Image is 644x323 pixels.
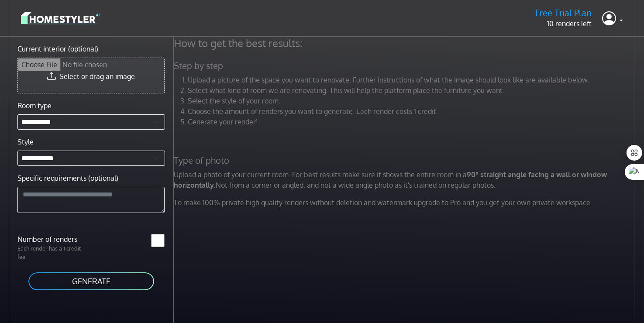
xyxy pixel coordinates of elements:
li: Choose the amount of renders you want to generate. Each render costs 1 credit. [188,106,637,117]
label: Room type [17,100,52,111]
label: Number of renders [12,234,91,244]
h5: Free Trial Plan [535,7,592,18]
button: GENERATE [28,271,155,291]
li: Generate your render! [188,117,637,127]
h5: Type of photo [169,155,643,166]
label: Current interior (optional) [17,44,98,54]
li: Upload a picture of the space you want to renovate. Further instructions of what the image should... [188,75,637,85]
label: Specific requirements (optional) [17,173,118,183]
label: Style [17,137,34,147]
p: 10 renders left [535,18,592,29]
li: Select the style of your room. [188,96,637,106]
p: Each render has a 1 credit fee [12,244,91,261]
h5: Step by step [169,60,643,71]
h4: How to get the best results: [169,37,643,50]
li: Select what kind of room we are renovating. This will help the platform place the furniture you w... [188,85,637,96]
img: logo-3de290ba35641baa71223ecac5eacb59cb85b4c7fdf211dc9aaecaaee71ea2f8.svg [21,10,100,26]
p: To make 100% private high quality renders without deletion and watermark upgrade to Pro and you g... [169,197,643,208]
p: Upload a photo of your current room. For best results make sure it shows the entire room in a Not... [169,169,643,190]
